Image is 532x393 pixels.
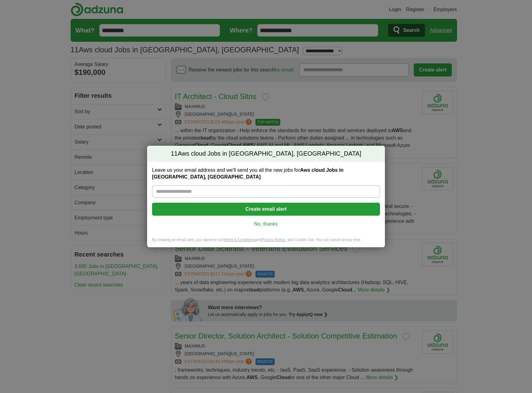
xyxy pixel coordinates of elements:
[152,203,380,216] button: Create email alert
[262,238,286,242] a: Privacy Notice
[152,167,380,180] label: Leave us your email address and we'll send you all the new jobs for
[171,149,177,158] span: 11
[223,238,255,242] a: Terms & Conditions
[147,237,385,248] div: By creating an email alert, you agree to our and , and Cookie Use. You can cancel at any time.
[152,167,343,179] strong: Aws cloud Jobs in [GEOGRAPHIC_DATA], [GEOGRAPHIC_DATA]
[147,146,385,162] h2: Aws cloud Jobs in [GEOGRAPHIC_DATA], [GEOGRAPHIC_DATA]
[157,221,375,227] a: No, thanks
